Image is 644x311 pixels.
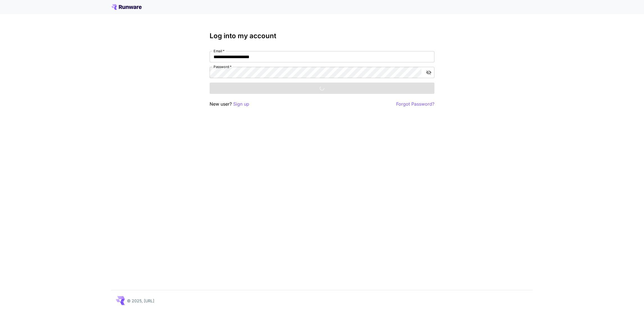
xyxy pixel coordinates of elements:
[214,49,225,53] label: Email
[210,32,434,40] h3: Log into my account
[214,64,232,69] label: Password
[424,67,434,78] button: toggle password visibility
[396,101,434,108] button: Forgot Password?
[127,298,154,304] p: © 2025, [URL]
[233,101,249,108] button: Sign up
[210,101,249,108] p: New user?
